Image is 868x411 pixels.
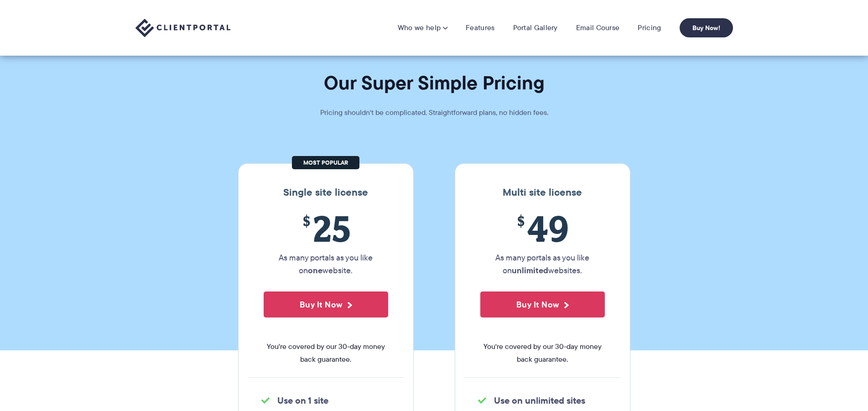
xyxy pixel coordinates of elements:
[464,187,621,198] h3: Multi site license
[264,208,388,249] span: 25
[398,23,447,32] a: Who we help
[248,187,404,198] h3: Single site license
[264,291,388,317] button: Buy It Now
[480,291,605,317] button: Buy It Now
[466,23,494,32] a: Features
[480,340,605,366] span: You're covered by our 30-day money back guarantee.
[513,23,558,32] a: Portal Gallery
[308,264,322,276] strong: one
[297,106,571,119] p: Pricing shouldn't be complicated. Straightforward plans, no hidden fees.
[264,251,388,277] p: As many portals as you like on website.
[638,23,661,32] a: Pricing
[264,340,388,366] span: You're covered by our 30-day money back guarantee.
[512,264,548,276] strong: unlimited
[277,394,328,407] strong: Use on 1 site
[480,251,605,277] p: As many portals as you like on websites.
[680,18,733,37] a: Buy Now!
[480,208,605,249] span: 49
[576,23,620,32] a: Email Course
[494,394,585,407] strong: Use on unlimited sites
